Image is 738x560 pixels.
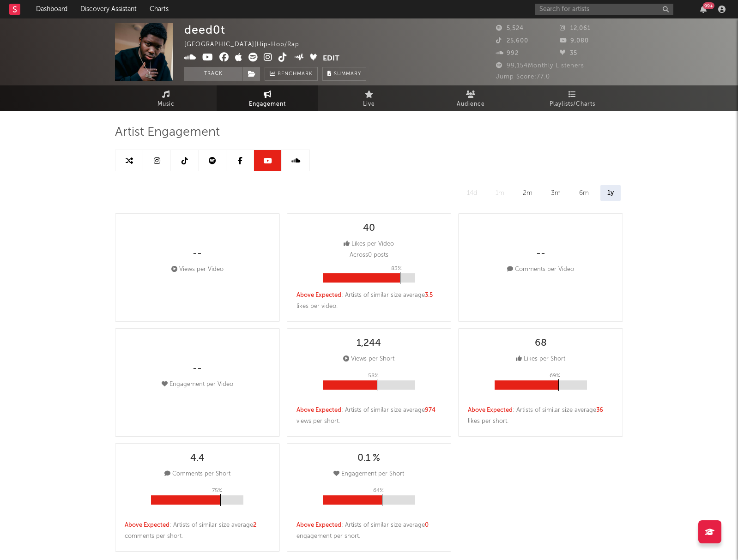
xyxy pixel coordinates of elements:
span: Music [157,99,175,110]
div: 0.1 % [357,453,380,464]
a: Playlists/Charts [521,85,623,111]
p: 64 % [373,485,384,496]
p: 83 % [391,263,402,274]
span: Above Expected [296,407,341,413]
div: Comments per Video [507,264,574,275]
span: 0 [425,522,429,528]
span: 36 [596,407,603,413]
div: 2m [516,185,539,201]
div: -- [193,248,202,259]
span: 25,600 [496,38,528,44]
a: Benchmark [265,67,318,81]
button: Edit [323,53,339,64]
span: 9,080 [560,38,589,44]
span: 2 [253,522,256,528]
div: Views per Short [343,354,394,365]
a: Music [115,85,217,111]
a: Live [318,85,420,111]
span: 3.5 [425,292,433,298]
span: 974 [425,407,436,413]
p: 69 % [550,370,560,381]
div: 3m [544,185,568,201]
div: : Artists of similar size average comments per short . [125,520,270,542]
span: Live [363,99,375,110]
div: 99 + [703,2,714,9]
div: Likes per Video [344,239,394,250]
span: Above Expected [296,522,341,528]
span: Playlists/Charts [550,99,595,110]
div: 40 [363,223,375,234]
span: 5,524 [496,25,524,31]
span: Jump Score: 77.0 [496,74,550,80]
div: Comments per Short [164,469,230,480]
div: 14d [460,185,484,201]
div: 6m [572,185,596,201]
div: Likes per Short [516,354,565,365]
div: deed0t [184,23,225,36]
a: Engagement [217,85,318,111]
div: Views per Video [171,264,224,275]
div: : Artists of similar size average likes per short . [468,405,613,427]
span: 99,154 Monthly Listeners [496,63,584,69]
button: 99+ [700,6,707,13]
div: : Artists of similar size average views per short . [296,405,442,427]
span: 992 [496,50,519,56]
button: Track [184,67,242,81]
div: 1,244 [357,338,381,349]
span: 12,061 [560,25,591,31]
p: 75 % [212,485,222,496]
p: Across 0 posts [350,250,388,261]
div: Engagement per Video [162,379,233,390]
span: Artist Engagement [115,127,220,138]
span: Audience [457,99,485,110]
div: 4.4 [190,453,205,464]
div: 68 [535,338,547,349]
span: Above Expected [468,407,513,413]
span: Above Expected [125,522,169,528]
div: : Artists of similar size average likes per video . [296,290,442,312]
input: Search for artists [535,4,673,15]
button: Summary [322,67,366,81]
div: : Artists of similar size average engagement per short . [296,520,442,542]
a: Audience [420,85,521,111]
span: 35 [560,50,577,56]
div: -- [536,248,545,259]
div: -- [193,363,202,374]
div: [GEOGRAPHIC_DATA] | Hip-Hop/Rap [184,39,310,50]
span: Engagement [249,99,286,110]
div: 1m [489,185,511,201]
span: Summary [334,72,361,77]
span: Above Expected [296,292,341,298]
span: Benchmark [278,69,313,80]
p: 58 % [368,370,379,381]
div: 1y [600,185,621,201]
div: Engagement per Short [333,469,404,480]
